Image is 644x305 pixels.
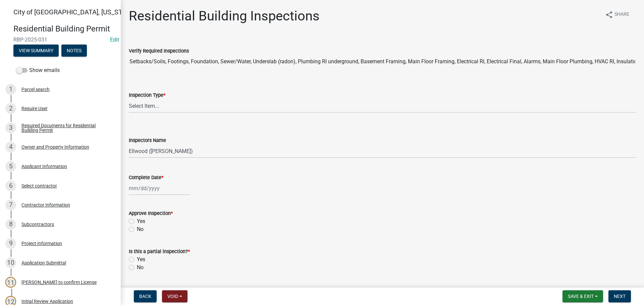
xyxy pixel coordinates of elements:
div: Project Information [21,241,62,246]
div: 11 [5,277,16,288]
div: Require User [21,106,48,111]
label: Inspectors Name [129,138,166,143]
wm-modal-confirm: Notes [61,48,87,54]
button: Next [608,290,631,302]
label: Approve Inspection [129,211,173,216]
label: Show emails [16,66,60,74]
input: mm/dd/yyyy [129,181,190,195]
div: 5 [5,161,16,172]
div: 9 [5,238,16,249]
label: Inspection Type [129,93,165,98]
wm-modal-confirm: Edit Application Number [110,36,119,43]
span: Void [167,294,178,299]
label: No [137,225,144,233]
div: 2 [5,103,16,114]
label: Complete Date [129,175,163,180]
div: Application Submittal [21,260,66,265]
div: Subcontractors [21,222,54,227]
div: Parcel search [21,87,50,92]
div: [PERSON_NAME] to confirm License [21,280,97,285]
i: share [605,11,613,19]
a: Edit [110,36,119,43]
h1: Residential Building Inspections [129,8,320,24]
div: 8 [5,219,16,230]
button: Void [162,290,187,302]
span: Save & Exit [568,294,594,299]
div: 6 [5,180,16,191]
button: shareShare [600,8,635,21]
button: View Summary [13,45,59,57]
label: Verify Required Inspections [129,49,189,54]
span: City of [GEOGRAPHIC_DATA], [US_STATE] [13,8,136,16]
div: 7 [5,200,16,210]
div: 10 [5,257,16,268]
span: Next [614,294,626,299]
label: Yes [137,255,145,263]
label: Is this a partial inspection? [129,249,190,254]
span: Share [614,11,629,19]
h4: Residential Building Permit [13,24,115,34]
div: Required Documents for Residential Building Permit [21,123,110,133]
div: Select contractor [21,183,57,188]
div: 3 [5,123,16,133]
label: No [137,263,144,272]
div: Owner and Property Information [21,145,89,149]
button: Notes [61,45,87,57]
div: Contractor Information [21,203,70,207]
div: 1 [5,84,16,95]
wm-modal-confirm: Summary [13,48,59,54]
button: Save & Exit [562,290,603,302]
div: Initial Review Application [21,299,73,304]
span: RBP-2025-031 [13,36,107,43]
span: Back [139,294,151,299]
button: Back [134,290,157,302]
div: Applicant Information [21,164,67,169]
div: 4 [5,142,16,152]
label: Yes [137,217,145,225]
